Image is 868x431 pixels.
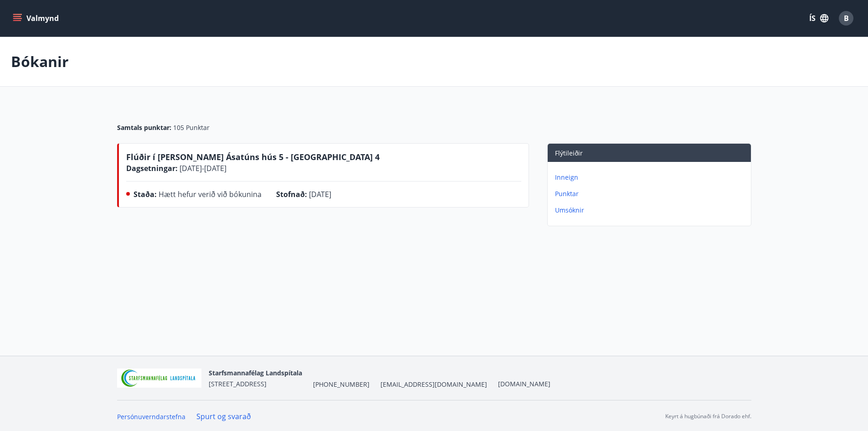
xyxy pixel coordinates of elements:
[555,206,747,215] p: Umsóknir
[209,379,267,388] span: [STREET_ADDRESS]
[804,10,833,26] button: ÍS
[159,189,262,199] span: Hætt hefur verið við bókunina
[555,173,747,182] p: Inneign
[126,163,178,173] span: Dagsetningar :
[117,412,185,421] a: Persónuverndarstefna
[11,52,69,72] p: Bókanir
[498,379,550,388] a: [DOMAIN_NAME]
[196,411,251,421] a: Spurt og svarað
[117,123,171,132] span: Samtals punktar :
[665,412,751,421] p: Keyrt á hugbúnaði frá Dorado ehf.
[380,380,487,389] span: [EMAIL_ADDRESS][DOMAIN_NAME]
[313,380,370,389] span: [PHONE_NUMBER]
[117,369,202,388] img: 55zIgFoyM5pksCsVQ4sUOj1FUrQvjI8pi0QwpkWm.png
[134,189,157,199] span: Staða :
[555,149,583,157] span: Flýtileiðir
[276,189,307,199] span: Stofnað :
[11,10,62,26] button: menu
[126,151,380,162] span: Flúðir í [PERSON_NAME] Ásatúns hús 5 - [GEOGRAPHIC_DATA] 4
[209,369,302,377] span: Starfsmannafélag Landspítala
[309,189,331,199] span: [DATE]
[844,13,849,23] span: B
[555,189,747,198] p: Punktar
[835,7,857,29] button: B
[173,123,210,132] span: 105 Punktar
[178,163,226,173] span: [DATE] - [DATE]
